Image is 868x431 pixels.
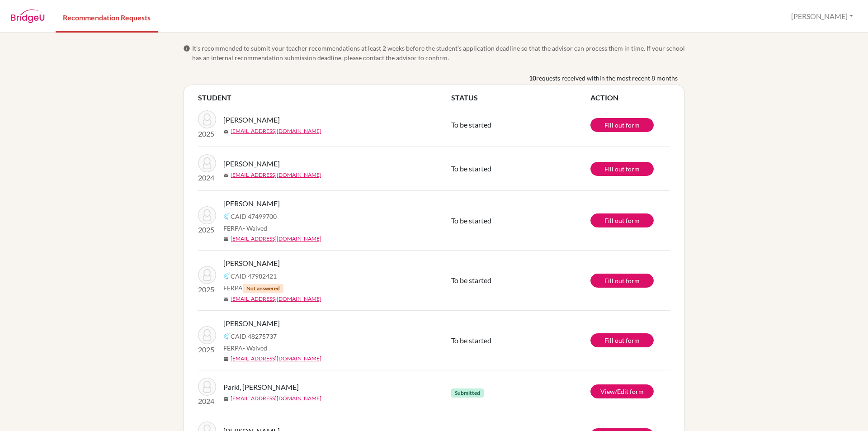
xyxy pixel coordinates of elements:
[223,237,229,242] span: mail
[223,158,280,169] span: [PERSON_NAME]
[223,223,267,233] span: FERPA
[223,318,280,329] span: [PERSON_NAME]
[231,212,277,221] span: CAID 47499700
[223,272,231,279] img: Common App logo
[198,396,216,407] p: 2024
[223,114,280,125] span: [PERSON_NAME]
[223,343,267,353] span: FERPA
[231,271,277,281] span: CAID 47982421
[451,336,491,345] span: To be started
[223,332,231,340] img: Common App logo
[198,110,216,128] img: Batas, Hardik
[451,216,491,225] span: To be started
[451,92,590,103] th: STATUS
[590,92,670,103] th: ACTION
[451,388,484,398] span: Submitted
[590,118,654,132] a: Fill out form
[231,295,321,303] a: [EMAIL_ADDRESS][DOMAIN_NAME]
[231,355,321,363] a: [EMAIL_ADDRESS][DOMAIN_NAME]
[11,9,45,23] img: BridgeU logo
[198,378,216,396] img: Parki, Sangita
[223,198,280,209] span: [PERSON_NAME]
[198,284,216,295] p: 2025
[243,344,267,352] span: - Waived
[192,43,685,62] span: It’s recommended to submit your teacher recommendations at least 2 weeks before the student’s app...
[590,333,654,347] a: Fill out form
[590,162,654,176] a: Fill out form
[198,206,216,224] img: Thakur, Suman
[198,92,451,103] th: STUDENT
[223,173,229,178] span: mail
[56,1,158,33] a: Recommendation Requests
[451,276,491,284] span: To be started
[183,45,190,52] span: info
[198,344,216,355] p: 2025
[529,73,536,83] b: 10
[536,73,678,83] span: requests received within the most recent 8 months
[223,356,229,362] span: mail
[590,274,654,288] a: Fill out form
[223,213,231,220] img: Common App logo
[223,283,283,293] span: FERPA
[243,284,283,293] span: Not answered
[590,213,654,227] a: Fill out form
[198,154,216,172] img: Poudel, Prabesh
[787,8,857,25] button: [PERSON_NAME]
[198,172,216,183] p: 2024
[223,382,299,393] span: Parki, [PERSON_NAME]
[231,332,277,341] span: CAID 48275737
[198,128,216,139] p: 2025
[198,326,216,344] img: Bhandari, Pratik
[231,235,321,243] a: [EMAIL_ADDRESS][DOMAIN_NAME]
[451,164,491,173] span: To be started
[223,297,229,302] span: mail
[223,129,229,134] span: mail
[231,171,321,179] a: [EMAIL_ADDRESS][DOMAIN_NAME]
[198,266,216,284] img: Raut, Teju
[223,396,229,402] span: mail
[451,120,491,129] span: To be started
[231,127,321,135] a: [EMAIL_ADDRESS][DOMAIN_NAME]
[198,224,216,235] p: 2025
[243,224,267,232] span: - Waived
[590,384,654,398] a: View/Edit form
[223,258,280,269] span: [PERSON_NAME]
[231,394,321,403] a: [EMAIL_ADDRESS][DOMAIN_NAME]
